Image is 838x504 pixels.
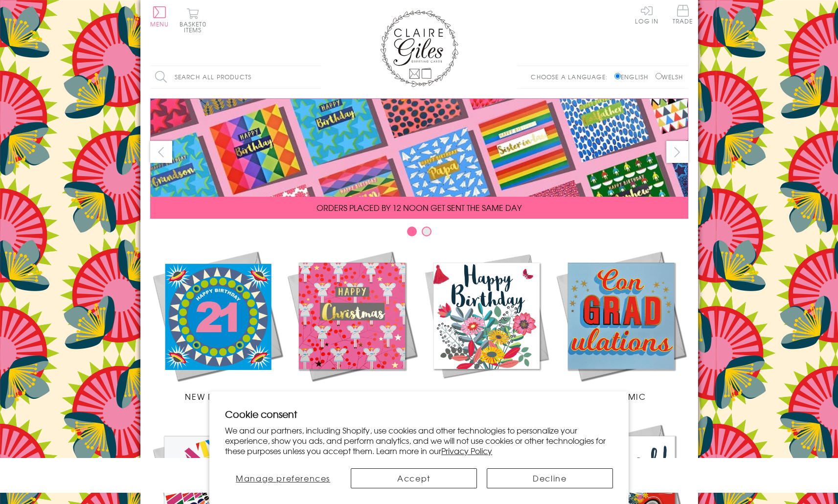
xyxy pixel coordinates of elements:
a: Academic [554,249,688,402]
a: Privacy Policy [441,445,492,457]
p: Choose a language: [531,72,612,81]
h2: Cookie consent [225,407,613,421]
label: English [614,72,653,81]
span: Academic [596,390,646,402]
input: Search all products [150,66,321,88]
button: Accept [351,468,477,488]
input: Welsh [656,73,662,79]
img: Claire Giles Greetings Cards [380,10,458,87]
button: Basket0 items [180,8,206,33]
button: Carousel Page 2 [422,227,431,236]
a: Birthdays [419,249,554,402]
a: Trade [673,5,693,26]
span: Manage preferences [236,472,330,484]
span: Trade [673,5,693,24]
a: New Releases [150,249,285,402]
button: Manage preferences [225,468,341,488]
button: Decline [487,468,613,488]
label: Welsh [656,72,683,81]
a: Log In [635,5,658,24]
input: English [614,73,621,79]
button: prev [150,141,172,163]
span: New Releases [185,390,249,402]
span: 0 items [184,20,206,34]
a: Christmas [285,249,419,402]
p: We and our partners, including Shopify, use cookies and other technologies to personalize your ex... [225,425,613,456]
span: Menu [150,20,169,28]
input: Search [312,66,321,88]
div: Carousel Pagination [150,226,688,241]
button: next [666,141,688,163]
span: Birthdays [463,390,510,402]
span: ORDERS PLACED BY 12 NOON GET SENT THE SAME DAY [317,202,521,213]
button: Menu [150,6,169,27]
span: Christmas [327,390,377,402]
button: Carousel Page 1 (Current Slide) [407,227,417,236]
